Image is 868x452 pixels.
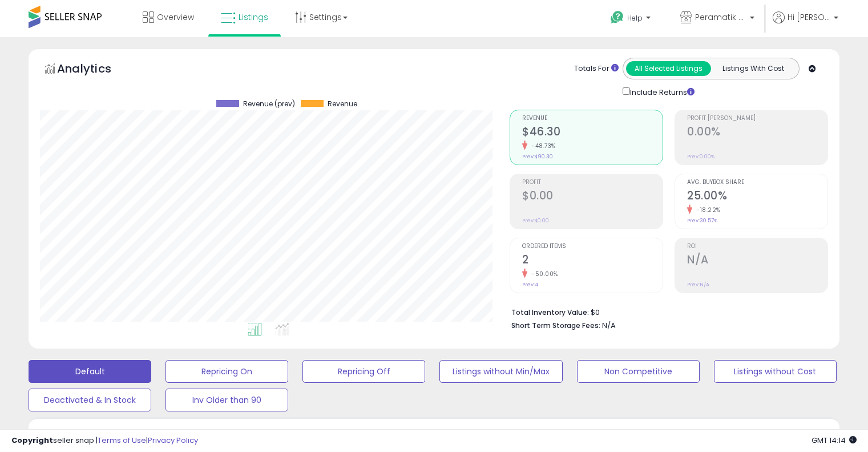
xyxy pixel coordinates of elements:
button: Non Competitive [577,360,700,383]
span: Ordered Items [522,243,663,250]
button: Deactivated & In Stock [29,389,151,411]
div: seller snap | | [11,435,198,446]
h2: $46.30 [522,125,663,141]
div: Include Returns [614,85,708,98]
button: Repricing On [165,360,288,383]
span: Listings [239,11,268,23]
small: Prev: $90.30 [522,153,553,160]
span: Revenue [328,100,357,108]
b: Short Term Storage Fees: [511,321,600,330]
button: Repricing Off [302,360,425,383]
p: Listing States: [705,427,839,438]
h2: 25.00% [687,189,827,205]
h2: 2 [522,253,663,269]
small: Prev: N/A [687,281,709,288]
button: All Selected Listings [626,61,711,76]
span: ROI [687,243,827,250]
span: Avg. Buybox Share [687,179,827,186]
small: Prev: 30.57% [687,217,717,224]
small: -50.00% [527,270,558,278]
small: Prev: 4 [522,281,538,288]
span: Profit [522,179,663,186]
small: Prev: $0.00 [522,217,549,224]
button: Listings With Cost [710,61,796,76]
span: N/A [602,320,616,331]
small: -48.73% [527,142,556,150]
span: Revenue (prev) [243,100,295,108]
button: Listings without Min/Max [439,360,562,383]
h5: Analytics [57,61,134,79]
strong: Copyright [11,435,53,446]
li: $0 [511,305,819,318]
span: Revenue [522,115,663,122]
small: -18.22% [692,206,721,214]
h2: N/A [687,253,827,269]
h2: 0.00% [687,125,827,141]
a: Hi [PERSON_NAME] [773,11,838,37]
small: Prev: 0.00% [687,153,714,160]
a: Privacy Policy [148,435,198,446]
h2: $0.00 [522,189,663,205]
span: Peramatik Goods Ltd CA [695,11,746,23]
button: Inv Older than 90 [165,389,288,411]
span: Profit [PERSON_NAME] [687,115,827,122]
span: Hi [PERSON_NAME] [788,11,830,23]
span: 2025-08-10 14:14 GMT [812,435,857,446]
i: Get Help [610,10,624,25]
span: Overview [157,11,194,23]
div: Totals For [574,63,619,74]
b: Total Inventory Value: [511,307,589,317]
span: Help [627,13,643,23]
a: Help [601,2,662,37]
button: Listings without Cost [714,360,837,383]
button: Default [29,360,151,383]
a: Terms of Use [98,435,146,446]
